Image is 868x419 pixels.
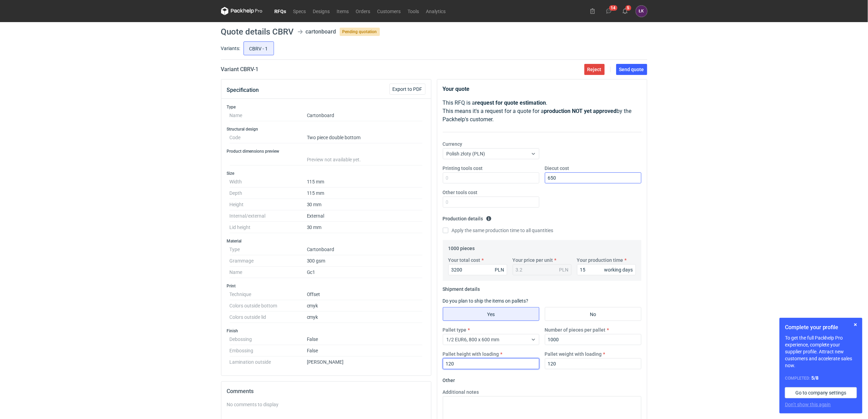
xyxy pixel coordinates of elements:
legend: 1000 pieces [448,243,475,251]
a: Specs [290,7,310,15]
legend: Shipment details [443,284,480,292]
label: Your total cost [448,257,481,264]
h3: Product dimensions preview [227,149,426,154]
dd: 300 gsm [307,255,423,267]
dd: 115 mm [307,188,423,199]
label: Yes [443,307,539,321]
figcaption: ŁK [636,6,647,17]
div: Łukasz Kowalski [636,6,647,17]
dt: Grammage [230,255,307,267]
dd: Offset [307,289,423,300]
label: Diecut cost [545,165,569,172]
label: Additional notes [443,389,479,396]
span: Reject [587,67,602,72]
dt: Height [230,199,307,210]
span: Export to PDF [393,87,422,92]
dt: Name [230,110,307,121]
legend: Production details [443,213,492,221]
dd: cmyk [307,312,423,323]
label: Printing tools cost [443,165,483,172]
label: Currency [443,141,463,147]
a: Designs [310,7,334,15]
dt: Colors outside lid [230,312,307,323]
strong: production NOT yet approved [544,108,617,114]
span: Preview not available yet. [307,157,361,162]
input: 0 [448,264,507,275]
h3: Type [227,104,426,110]
dt: Lid height [230,222,307,233]
button: Send quote [616,64,647,75]
span: 1/2 EUR6, 800 x 600 mm [447,337,500,342]
button: Reject [584,64,605,75]
dd: False [307,334,423,345]
dd: Cartonboard [307,244,423,255]
dd: 115 mm [307,176,423,188]
dt: Internal/external [230,210,307,222]
label: No [545,307,641,321]
h3: Size [227,171,426,176]
dd: False [307,345,423,356]
label: Number of pieces per pallet [545,326,606,333]
h2: Comments [227,387,426,396]
a: Orders [353,7,374,15]
label: Pallet weight with loading [545,351,602,358]
dd: 30 mm [307,222,423,233]
label: Other tools cost [443,189,478,196]
h1: Complete your profile [785,323,857,332]
label: Pallet type [443,326,467,333]
label: Apply the same production time to all quantities [443,227,554,234]
button: 14 [603,6,614,17]
input: 0 [443,172,539,183]
div: No comments to display [227,401,426,408]
dt: Depth [230,188,307,199]
dt: Width [230,176,307,188]
dt: Embossing [230,345,307,356]
button: Skip for now [851,321,860,329]
strong: request for quote estimation [475,99,546,106]
dd: Gc1 [307,267,423,278]
h3: Material [227,238,426,244]
label: Your price per unit [513,257,553,264]
span: Polish złoty (PLN) [447,151,485,156]
dd: Cartonboard [307,110,423,121]
strong: Your quote [443,86,470,92]
h3: Print [227,283,426,289]
p: To get the full Packhelp Pro experience, complete your supplier profile. Attract new customers an... [785,334,857,369]
a: Analytics [423,7,449,15]
input: 0 [443,197,539,208]
label: Do you plan to ship the items on pallets? [443,298,529,304]
button: Export to PDF [390,84,426,95]
div: Completed: [785,374,857,382]
dt: Name [230,267,307,278]
label: Your production time [577,257,623,264]
h3: Finish [227,328,426,334]
button: 5 [620,6,631,17]
button: Don’t show this again [785,401,831,408]
a: Customers [374,7,404,15]
dt: Code [230,132,307,143]
a: RFQs [271,7,290,15]
p: This RFQ is a . This means it's a request for a quote for a by the Packhelp's customer. [443,99,641,124]
dt: Debossing [230,334,307,345]
dd: Two piece double bottom [307,132,423,143]
dt: Colors outside bottom [230,300,307,312]
dd: External [307,210,423,222]
span: Pending quotation [340,28,380,36]
span: Send quote [619,67,644,72]
dd: [PERSON_NAME] [307,356,423,365]
div: working days [604,266,633,273]
h3: Structural design [227,126,426,132]
dt: Type [230,244,307,255]
a: Go to company settings [785,387,857,398]
input: 0 [577,264,636,275]
h1: Quote details CBRV [221,28,294,36]
input: 0 [545,172,641,183]
input: 0 [545,358,641,369]
label: Pallet height with loading [443,351,499,358]
input: 0 [443,358,539,369]
dd: cmyk [307,300,423,312]
strong: 5 / 8 [811,375,819,381]
h2: Variant CBRV - 1 [221,65,259,74]
label: Variants: [221,45,240,52]
dd: 30 mm [307,199,423,210]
